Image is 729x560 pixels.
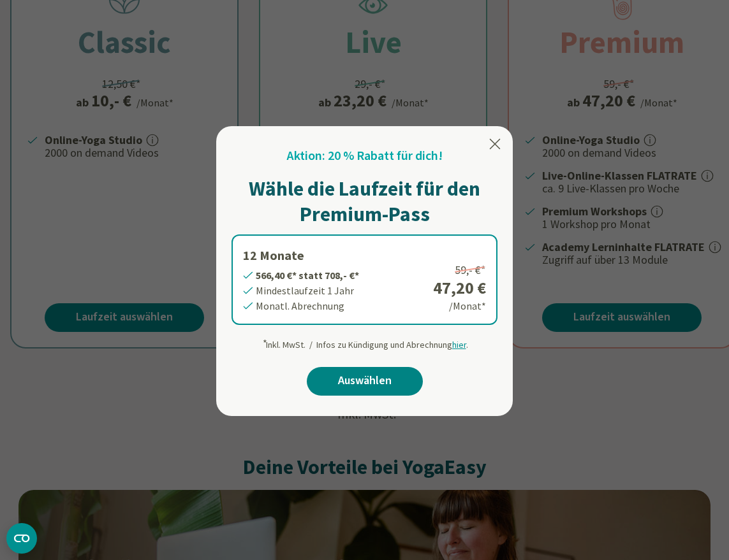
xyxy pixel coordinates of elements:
[452,339,466,350] span: hier
[232,176,497,227] h1: Wähle die Laufzeit für den Premium-Pass
[307,367,423,396] a: Auswählen
[287,147,443,166] h2: Aktion: 20 % Rabatt für dich!
[6,523,37,554] button: CMP-Widget öffnen
[261,333,468,352] div: Inkl. MwSt. / Infos zu Kündigung und Abrechnung .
